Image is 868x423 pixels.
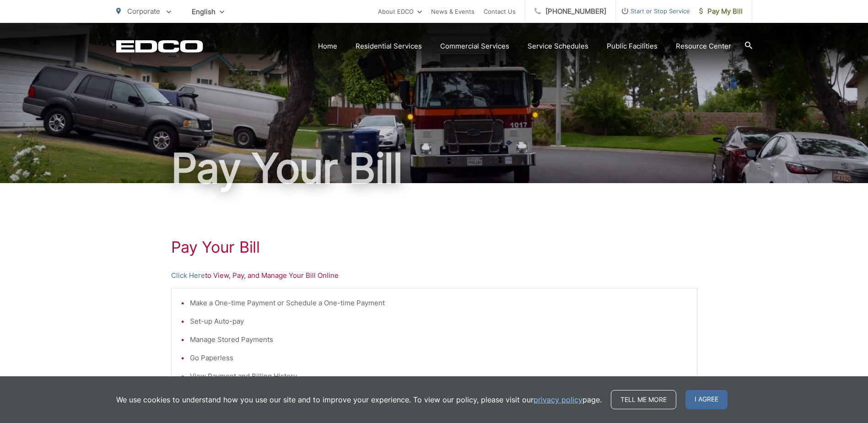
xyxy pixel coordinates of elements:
[190,352,688,363] li: Go Paperless
[116,394,602,405] p: We use cookies to understand how you use our site and to improve your experience. To view our pol...
[356,41,422,52] a: Residential Services
[440,41,509,52] a: Commercial Services
[171,270,205,281] a: Click Here
[685,390,728,409] span: I agree
[699,6,743,17] span: Pay My Bill
[534,394,582,405] a: privacy policy
[611,390,676,409] a: Tell me more
[190,298,688,309] li: Make a One-time Payment or Schedule a One-time Payment
[484,6,516,17] a: Contact Us
[116,146,752,191] h1: Pay Your Bill
[190,316,688,327] li: Set-up Auto-pay
[607,41,658,52] a: Public Facilities
[318,41,337,52] a: Home
[171,270,697,281] p: to View, Pay, and Manage Your Bill Online
[171,238,697,256] h1: Pay Your Bill
[528,41,588,52] a: Service Schedules
[190,334,688,345] li: Manage Stored Payments
[378,6,422,17] a: About EDCO
[676,41,731,52] a: Resource Center
[185,4,231,20] span: English
[116,40,203,53] a: EDCD logo. Return to the homepage.
[431,6,474,17] a: News & Events
[190,371,688,382] li: View Payment and Billing History
[127,7,160,16] span: Corporate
